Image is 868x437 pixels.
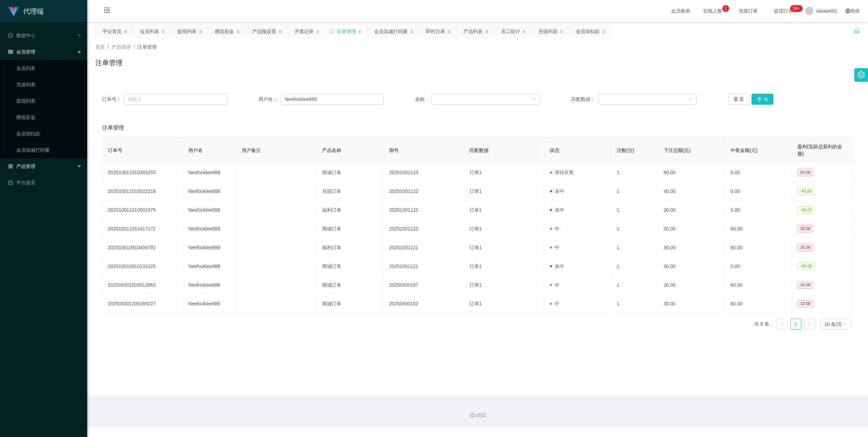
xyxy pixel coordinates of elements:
[550,207,564,213] span: 未中
[728,94,750,105] button: 重 置
[550,263,564,269] span: 未中
[102,124,124,132] span: 注单管理
[242,148,261,153] span: 用户备注
[8,8,44,14] a: 代理端
[183,295,236,313] td: Neefooklee888
[124,30,128,34] i: 图标: close
[798,225,813,232] span: 30.00
[470,301,482,306] span: 订单1
[824,319,842,329] div: 10 条/页
[93,412,863,419] div: 2021
[798,262,815,270] span: -30.00
[658,295,725,313] td: 30.00
[790,5,803,12] sup: 1210
[798,144,842,156] span: 盈利(实际总获利的金额)
[658,276,725,295] td: 30.00
[95,0,119,22] i: 图标: menu-fold
[664,148,691,153] span: 下注总额(元)
[798,187,815,195] span: -40.00
[611,201,658,220] td: 1
[8,7,19,16] img: logo.9652507e.png
[8,49,13,54] i: 图标: table
[102,257,183,276] td: 202510010910233225
[470,245,482,250] span: 订单1
[807,322,811,327] i: 图标: right
[842,322,846,327] i: 图标: down
[658,182,725,201] td: 40.00
[258,96,281,103] span: 用户名：
[236,30,240,34] i: 图标: close
[317,295,384,313] td: 商城订单
[8,164,13,169] i: 图标: appstore-o
[295,25,314,38] div: 开奖记录
[576,25,600,38] div: 会员加扣款
[8,49,35,55] span: 会员管理
[724,5,727,12] p: 1
[133,44,135,50] span: /
[611,238,658,257] td: 1
[798,169,813,176] span: 60.00
[725,276,792,295] td: 60.00
[410,30,414,34] i: 图标: close
[611,163,658,182] td: 1
[102,25,122,38] div: 平台首页
[617,148,634,153] span: 注数(注)
[559,30,564,34] i: 图标: close
[658,220,725,238] td: 30.00
[501,25,520,38] div: 员工统计
[470,148,489,153] span: 匹配数据
[522,30,526,34] i: 图标: close
[102,276,183,295] td: 202509301509513963
[102,163,183,182] td: 202510011010393253
[384,257,464,276] td: 20251001121
[611,257,658,276] td: 1
[550,226,559,231] span: 中
[384,276,464,295] td: 20250930187
[658,163,725,182] td: 60.00
[550,170,574,175] span: 等待开奖
[658,201,725,220] td: 30.00
[611,220,658,238] td: 1
[389,148,399,153] span: 期号
[8,176,82,190] a: 图标: dashboard平台首页
[485,30,489,34] i: 图标: close
[317,163,384,182] td: 商城订单
[532,97,536,102] i: 图标: down
[550,282,559,288] span: 中
[798,206,815,214] span: -30.00
[854,28,860,34] i: 图标: unlock
[16,94,82,108] a: 提现列表
[447,30,451,34] i: 图标: close
[138,44,157,50] span: 注单管理
[470,413,475,418] i: 图标: copyright
[161,30,165,34] i: 图标: close
[8,33,13,38] i: 图标: check-circle-o
[804,319,815,330] li: 下一页
[384,238,464,257] td: 20251001121
[124,94,227,105] input: 请输入
[317,276,384,295] td: 商城订单
[16,61,82,75] a: 会员列表
[183,257,236,276] td: Neefooklee888
[722,5,729,12] sup: 1
[470,263,482,269] span: 订单1
[183,163,236,182] td: Neefooklee888
[16,143,82,157] a: 会员加减打码量
[463,25,483,38] div: 产品列表
[112,44,131,50] span: 产品管理
[329,29,334,34] i: 图标: sync
[725,295,792,313] td: 60.00
[16,110,82,124] a: 赠送彩金
[730,148,757,153] span: 中奖金额(元)
[426,25,445,38] div: 即时注单
[700,9,726,13] span: 在线人数
[183,182,236,201] td: Neefooklee888
[358,30,362,34] i: 图标: close
[735,9,761,13] span: 充值订单
[317,238,384,257] td: 福利订单
[317,182,384,201] td: 兑现订单
[846,9,850,13] i: 图标: global
[8,164,35,169] span: 产品管理
[102,96,124,103] span: 订单号：
[384,182,464,201] td: 20251001122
